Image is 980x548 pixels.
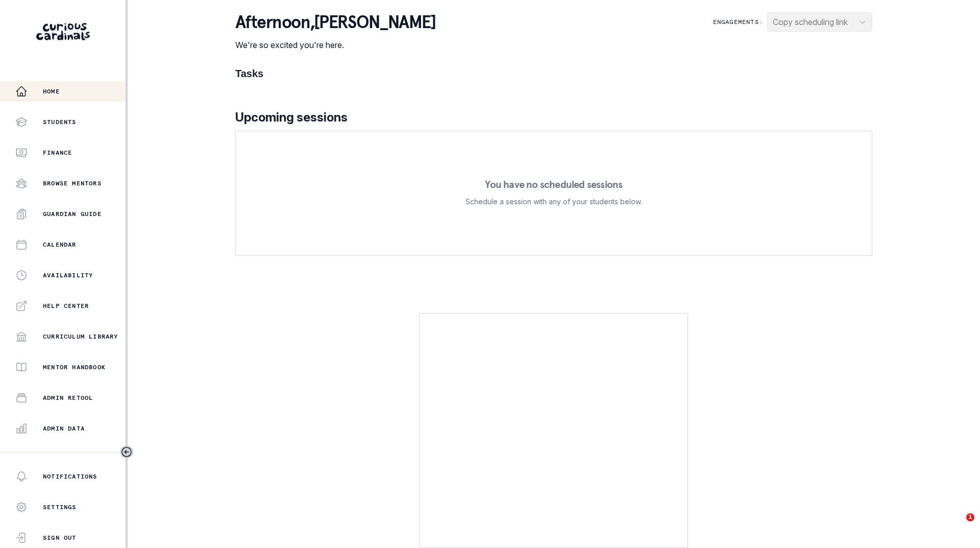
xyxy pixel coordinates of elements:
iframe: Intercom live chat [945,513,970,538]
p: Admin Retool [43,394,93,402]
p: Upcoming sessions [235,108,872,127]
p: afternoon , [PERSON_NAME] [235,12,436,33]
p: Settings [43,503,77,511]
p: Browse Mentors [43,179,102,187]
p: Help Center [43,302,89,310]
p: Schedule a session with any of your students below. [465,196,642,208]
h1: Tasks [235,67,872,80]
p: You have no scheduled sessions [485,179,622,189]
p: Availability [43,271,93,279]
p: Guardian Guide [43,210,102,218]
p: Admin Data [43,424,85,433]
p: Engagements: [713,18,763,26]
img: Curious Cardinals Logo [36,23,90,40]
p: Mentor Handbook [43,363,106,371]
span: 1 [966,513,974,521]
p: We're so excited you're here. [235,39,436,51]
p: Sign Out [43,534,77,542]
p: Students [43,118,77,126]
button: Toggle sidebar [120,445,133,459]
p: Curriculum Library [43,332,118,341]
p: Finance [43,149,72,157]
p: Calendar [43,241,77,249]
p: Notifications [43,472,97,481]
p: Home [43,87,60,96]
